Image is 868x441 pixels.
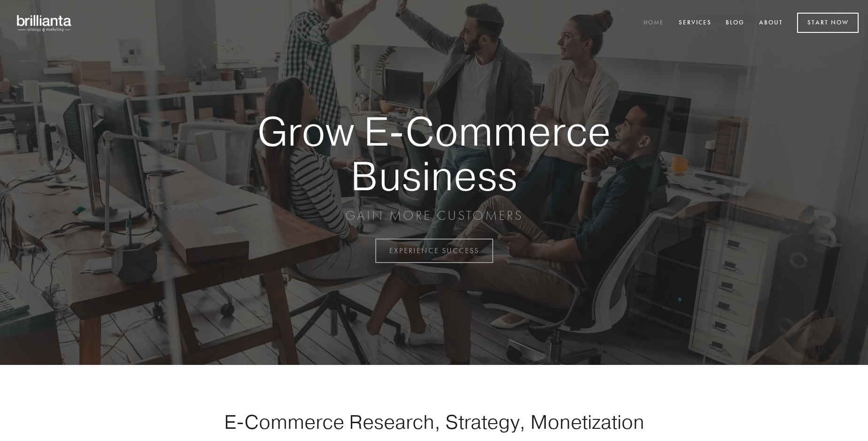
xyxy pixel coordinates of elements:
a: About [753,15,789,31]
a: Blog [720,15,751,31]
p: GAIN MORE CUSTOMERS [225,207,643,224]
a: Start Now [797,13,859,33]
a: EXPERIENCE SUCCESS [375,239,493,263]
a: Home [637,15,670,31]
strong: Grow E-Commerce Business [225,109,643,198]
a: Services [673,15,718,31]
img: brillianta - research, strategy, marketing [9,9,80,37]
h1: E-Commerce Research, Strategy, Monetization [194,410,674,433]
